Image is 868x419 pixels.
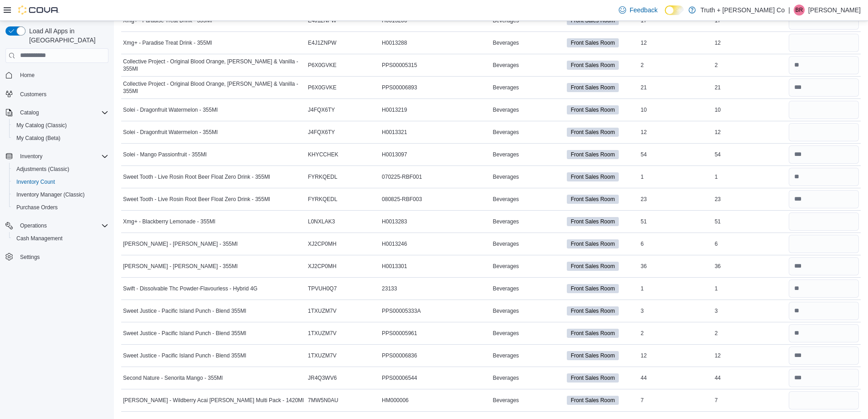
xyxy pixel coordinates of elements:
[639,283,713,294] div: 1
[16,88,108,99] span: Customers
[713,171,786,182] div: 1
[20,222,47,229] span: Operations
[123,330,246,337] span: Sweet Justice - Pacific Island Punch - Blend 355Ml
[20,153,42,160] span: Inventory
[2,219,112,232] button: Operations
[571,106,615,114] span: Front Sales Room
[380,372,491,383] div: PPS00006544
[713,127,786,138] div: 12
[571,262,615,270] span: Front Sales Room
[13,233,66,244] a: Cash Management
[567,83,619,92] span: Front Sales Room
[713,395,786,406] div: 7
[493,62,519,69] span: Beverages
[308,84,337,91] span: P6X0GVKE
[16,251,108,263] span: Settings
[571,217,615,226] span: Front Sales Room
[18,5,59,15] img: Cova
[567,172,619,181] span: Front Sales Room
[123,39,212,47] span: Xmg+ - Paradise Treat Drink - 355Ml
[493,374,519,382] span: Beverages
[308,285,337,292] span: TPVUH0Q7
[639,104,713,115] div: 10
[13,233,108,244] span: Cash Management
[713,216,786,227] div: 51
[571,150,615,159] span: Front Sales Room
[700,5,785,16] p: Truth + [PERSON_NAME] Co
[123,374,223,382] span: Second Nature - Senorita Mango - 355Ml
[380,194,491,205] div: 080825-RBF003
[713,305,786,316] div: 3
[665,5,684,15] input: Dark Mode
[308,173,338,181] span: FYRKQEDL
[308,352,337,359] span: 1TXUZM7V
[493,352,519,359] span: Beverages
[123,129,218,136] span: Solei - Dragonfruit Watermelon - 355Ml
[16,220,51,231] button: Operations
[567,105,619,114] span: Front Sales Room
[20,72,35,79] span: Home
[16,235,62,242] span: Cash Management
[615,1,661,19] a: Feedback
[123,352,246,359] span: Sweet Justice - Pacific Island Punch - Blend 355Ml
[13,120,108,131] span: My Catalog (Classic)
[26,26,108,45] span: Load All Apps in [GEOGRAPHIC_DATA]
[5,65,108,287] nav: Complex example
[13,202,108,213] span: Purchase Orders
[308,129,335,136] span: J4FQX6TY
[380,82,491,93] div: PPS00006893
[567,239,619,248] span: Front Sales Room
[639,328,713,339] div: 2
[380,350,491,361] div: PPS00006836
[571,173,615,181] span: Front Sales Room
[567,217,619,226] span: Front Sales Room
[2,250,112,264] button: Settings
[713,104,786,115] div: 10
[639,261,713,272] div: 36
[571,307,615,315] span: Front Sales Room
[9,119,112,132] button: My Catalog (Classic)
[567,284,619,293] span: Front Sales Room
[16,151,108,162] span: Inventory
[380,283,491,294] div: 23133
[567,351,619,360] span: Front Sales Room
[2,87,112,100] button: Customers
[639,149,713,160] div: 54
[16,70,38,81] a: Home
[308,397,339,404] span: 7MW5N0AU
[123,218,215,225] span: Xmg+ - Blackberry Lemonade - 355Ml
[567,128,619,137] span: Front Sales Room
[380,216,491,227] div: H0013283
[123,106,218,114] span: Solei - Dragonfruit Watermelon - 355Ml
[308,106,335,114] span: J4FQX6TY
[571,329,615,337] span: Front Sales Room
[788,5,790,16] p: |
[9,232,112,245] button: Cash Management
[308,330,337,337] span: 1TXUZM7V
[380,37,491,48] div: H0013288
[713,37,786,48] div: 12
[9,188,112,201] button: Inventory Manager (Classic)
[571,285,615,293] span: Front Sales Room
[16,178,55,186] span: Inventory Count
[16,252,43,263] a: Settings
[16,69,108,81] span: Home
[123,196,270,203] span: Sweet Tooth - Live Rosin Root Beer Float Zero Drink - 355Ml
[16,191,85,198] span: Inventory Manager (Classic)
[713,372,786,383] div: 44
[639,37,713,48] div: 12
[13,202,62,213] a: Purchase Orders
[571,374,615,382] span: Front Sales Room
[713,82,786,93] div: 21
[123,151,206,158] span: Solei - Mango Passionfruit - 355Ml
[123,173,270,181] span: Sweet Tooth - Live Rosin Root Beer Float Zero Drink - 355Ml
[16,89,50,100] a: Customers
[713,194,786,205] div: 23
[493,39,519,47] span: Beverages
[571,128,615,136] span: Front Sales Room
[123,307,246,315] span: Sweet Justice - Pacific Island Punch - Blend 355Ml
[639,82,713,93] div: 21
[493,240,519,248] span: Beverages
[2,106,112,119] button: Catalog
[493,218,519,225] span: Beverages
